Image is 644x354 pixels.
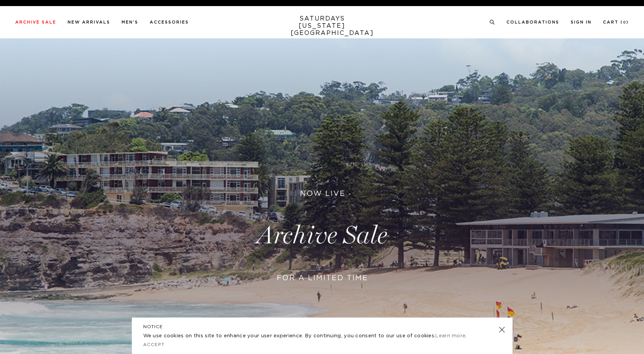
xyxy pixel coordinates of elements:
[143,332,474,340] p: We use cookies on this site to enhance your user experience. By continuing, you consent to our us...
[623,21,626,24] small: 0
[571,20,592,24] a: Sign In
[435,333,465,338] a: Learn more
[68,20,110,24] a: New Arrivals
[122,20,138,24] a: Men's
[603,20,629,24] a: Cart (0)
[143,323,501,330] h5: NOTICE
[143,343,165,347] a: Accept
[150,20,189,24] a: Accessories
[506,20,559,24] a: Collaborations
[15,20,56,24] a: Archive Sale
[291,15,353,37] a: SATURDAYS[US_STATE][GEOGRAPHIC_DATA]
